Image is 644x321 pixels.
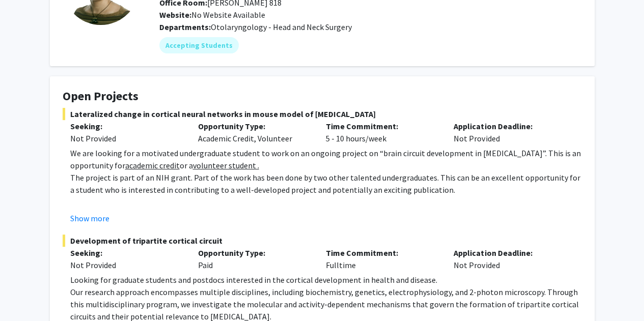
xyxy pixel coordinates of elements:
div: Not Provided [446,247,574,271]
u: academic credit [125,160,180,170]
p: Opportunity Type: [198,247,311,259]
button: Show more [70,212,109,224]
span: Lateralized change in cortical neural networks in mouse model of [MEDICAL_DATA] [63,108,582,120]
p: Time Commitment: [326,120,438,132]
div: Not Provided [446,120,574,144]
span: Development of tripartite cortical circuit [63,235,582,247]
div: Academic Credit, Volunteer [190,120,318,144]
iframe: Chat [8,275,43,313]
p: Application Deadline: [454,120,566,132]
p: Application Deadline: [454,247,566,259]
div: Paid [190,247,318,271]
div: Not Provided [70,132,183,144]
span: Otolaryngology - Head and Neck Surgery [211,22,352,32]
span: No Website Available [159,10,265,20]
mat-chip: Accepting Students [159,37,239,53]
u: volunteer student . [193,160,259,170]
p: Seeking: [70,247,183,259]
h4: Open Projects [63,89,582,104]
p: Opportunity Type: [198,120,311,132]
b: Departments: [159,22,211,32]
div: Not Provided [70,259,183,271]
p: The project is part of an NIH grant. Part of the work has been done by two other talented undergr... [70,171,582,196]
p: Looking for graduate students and postdocs interested in the cortical development in health and d... [70,274,582,286]
p: Time Commitment: [326,247,438,259]
p: Seeking: [70,120,183,132]
div: Fulltime [318,247,446,271]
b: Website: [159,10,191,20]
div: 5 - 10 hours/week [318,120,446,144]
p: We are looking for a motivated undergraduate student to work on an ongoing project on “brain circ... [70,147,582,171]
